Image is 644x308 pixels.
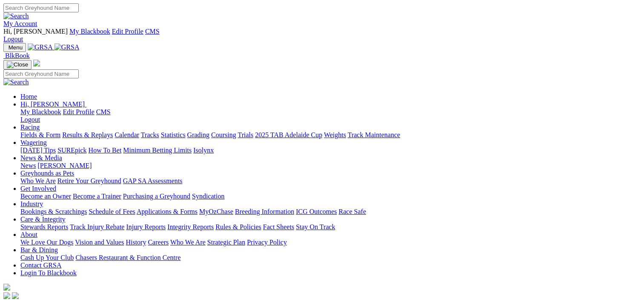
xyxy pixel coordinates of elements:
[3,20,37,27] a: My Account
[69,28,110,35] a: My Blackbook
[75,239,124,246] a: Vision and Values
[123,147,192,154] a: Minimum Betting Limits
[9,44,23,51] span: Menu
[63,108,94,115] a: Edit Profile
[148,239,169,246] a: Careers
[193,147,214,154] a: Isolynx
[126,239,146,246] a: History
[3,28,641,43] div: My Account
[3,60,31,69] button: Toggle navigation
[141,131,159,138] a: Tracks
[96,108,111,115] a: CMS
[263,223,294,230] a: Fact Sheets
[20,216,66,223] a: Care & Integrity
[3,12,29,20] img: Search
[20,239,73,246] a: We Love Our Dogs
[255,131,322,138] a: 2025 TAB Adelaide Cup
[20,200,43,207] a: Industry
[20,131,60,138] a: Fields & Form
[20,223,68,230] a: Stewards Reports
[3,52,30,59] a: BlkBook
[324,131,346,138] a: Weights
[20,246,58,253] a: Bar & Dining
[296,208,337,215] a: ICG Outcomes
[20,101,85,108] span: Hi, [PERSON_NAME]
[57,147,86,154] a: SUREpick
[20,231,37,238] a: About
[20,101,86,108] a: Hi, [PERSON_NAME]
[20,177,641,185] div: Greyhounds as Pets
[20,108,641,124] div: Hi, [PERSON_NAME]
[28,43,53,51] img: GRSA
[145,28,160,35] a: CMS
[235,208,294,215] a: Breeding Information
[338,208,366,215] a: Race Safe
[123,177,183,184] a: GAP SA Assessments
[20,254,74,261] a: Cash Up Your Club
[20,193,641,200] div: Get Involved
[20,147,641,154] div: Wagering
[33,60,40,66] img: logo-grsa-white.png
[348,131,400,138] a: Track Maintenance
[89,208,135,215] a: Schedule of Fees
[20,177,56,184] a: Who We Are
[5,52,30,59] span: BlkBook
[123,193,190,200] a: Purchasing a Greyhound
[20,131,641,139] div: Racing
[20,162,36,169] a: News
[112,28,143,35] a: Edit Profile
[12,292,19,299] img: twitter.svg
[247,239,287,246] a: Privacy Policy
[20,208,87,215] a: Bookings & Scratchings
[20,139,47,146] a: Wagering
[3,284,10,291] img: logo-grsa-white.png
[3,292,10,299] img: facebook.svg
[20,262,61,269] a: Contact GRSA
[20,223,641,231] div: Care & Integrity
[3,69,79,78] input: Search
[20,162,641,170] div: News & Media
[238,131,253,138] a: Trials
[170,239,206,246] a: Who We Are
[20,116,40,123] a: Logout
[3,35,23,43] a: Logout
[73,193,121,200] a: Become a Trainer
[20,154,62,161] a: News & Media
[20,170,74,177] a: Greyhounds as Pets
[114,131,139,138] a: Calendar
[215,223,261,230] a: Rules & Policies
[62,131,113,138] a: Results & Replays
[137,208,197,215] a: Applications & Forms
[199,208,233,215] a: MyOzChase
[20,254,641,262] div: Bar & Dining
[20,208,641,216] div: Industry
[75,254,180,261] a: Chasers Restaurant & Function Centre
[20,147,56,154] a: [DATE] Tips
[3,78,29,86] img: Search
[20,269,77,276] a: Login To Blackbook
[70,223,124,230] a: Track Injury Rebate
[3,43,26,52] button: Toggle navigation
[20,239,641,246] div: About
[57,177,121,184] a: Retire Your Greyhound
[167,223,214,230] a: Integrity Reports
[161,131,186,138] a: Statistics
[20,193,71,200] a: Become an Owner
[20,108,61,115] a: My Blackbook
[192,193,224,200] a: Syndication
[207,239,245,246] a: Strategic Plan
[211,131,236,138] a: Coursing
[296,223,335,230] a: Stay On Track
[20,124,40,131] a: Racing
[7,61,28,68] img: Close
[187,131,209,138] a: Grading
[20,185,56,192] a: Get Involved
[54,43,80,51] img: GRSA
[3,28,68,35] span: Hi, [PERSON_NAME]
[20,93,37,100] a: Home
[89,147,122,154] a: How To Bet
[37,162,92,169] a: [PERSON_NAME]
[126,223,166,230] a: Injury Reports
[3,3,79,12] input: Search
